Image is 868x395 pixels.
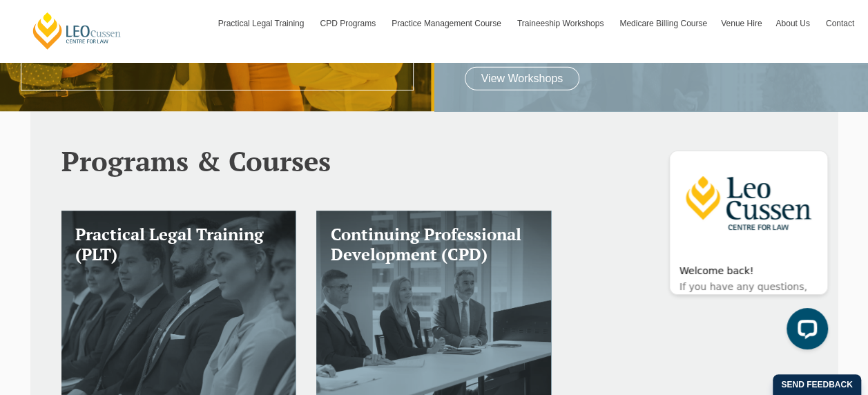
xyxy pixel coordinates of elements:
h3: Practical Legal Training (PLT) [75,224,282,264]
h3: Continuing Professional Development (CPD) [330,224,537,264]
a: Contact [819,3,861,44]
a: Practice Management Course [385,3,510,44]
iframe: LiveChat chat widget [658,126,833,360]
a: Practical Legal Training [211,3,314,44]
a: View Workshops [465,67,580,90]
a: Venue Hire [714,3,769,44]
a: CPD Programs [313,3,385,44]
a: About Us [769,3,818,44]
a: Traineeship Workshops [510,3,613,44]
h2: Programs & Courses [61,146,807,176]
a: Medicare Billing Course [613,3,714,44]
a: [PERSON_NAME] Centre for Law [31,11,123,50]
